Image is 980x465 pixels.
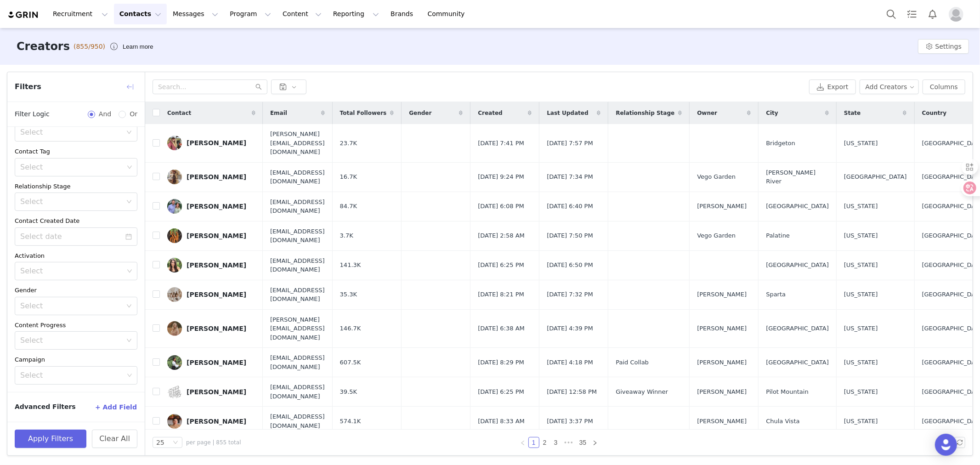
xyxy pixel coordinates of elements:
div: [PERSON_NAME] [187,291,246,298]
span: And [95,109,115,119]
span: City [766,109,778,117]
span: 23.7K [340,139,357,148]
button: Messages [167,4,224,24]
span: [PERSON_NAME] [697,202,747,211]
a: [PERSON_NAME] [167,228,255,243]
div: Select [20,163,124,172]
button: Recruitment [47,4,113,24]
span: Advanced Filters [15,402,76,412]
div: Select [20,128,122,137]
button: Add Creators [860,79,919,94]
span: [PERSON_NAME][EMAIL_ADDRESS][DOMAIN_NAME] [270,315,325,342]
button: Export [809,79,856,94]
span: Filters [15,81,41,92]
div: [PERSON_NAME] [187,388,246,396]
span: Bridgeton [766,139,795,148]
span: Relationship Stage [616,109,674,117]
li: 2 [539,437,550,448]
div: Gender [15,286,137,295]
span: [US_STATE] [844,417,878,426]
span: [US_STATE] [844,290,878,299]
button: Content [277,4,327,24]
div: Relationship Stage [15,182,137,191]
span: [DATE] 4:39 PM [547,324,593,333]
a: 2 [540,437,550,448]
button: Clear All [92,430,137,448]
div: Activation [15,251,137,261]
span: [DATE] 7:57 PM [547,139,593,148]
span: Email [270,109,287,117]
div: Select [20,301,122,311]
span: [PERSON_NAME] River [766,168,829,186]
span: [DATE] 8:21 PM [478,290,524,299]
button: Search [881,4,901,24]
div: [PERSON_NAME] [187,139,246,147]
span: [DATE] 6:25 PM [478,261,524,270]
span: [DATE] 6:40 PM [547,202,593,211]
div: Contact Created Date [15,216,137,226]
span: [DATE] 7:34 PM [547,172,593,181]
a: [PERSON_NAME] [167,136,255,150]
span: Owner [697,109,717,117]
span: 574.1K [340,417,361,426]
i: icon: down [127,373,132,379]
span: per page | 855 total [186,438,241,447]
span: [DATE] 8:33 AM [478,417,525,426]
span: Pilot Mountain [766,387,809,397]
span: Or [126,109,137,119]
button: Settings [918,39,969,54]
a: [PERSON_NAME] [167,199,255,214]
span: [DATE] 2:58 AM [478,231,525,240]
span: 35.3K [340,290,357,299]
img: e7a364dc-6161-4590-908d-037e9b9a5c34.jpg [167,258,182,272]
span: [GEOGRAPHIC_DATA] [766,358,829,367]
span: [EMAIL_ADDRESS][DOMAIN_NAME] [270,227,325,245]
span: 84.7K [340,202,357,211]
img: a45b599b-0c2e-40ff-acd8-3df2d98c72a1.jpg [167,199,182,214]
div: Select [20,267,124,276]
div: Content Progress [15,321,137,330]
span: [US_STATE] [844,202,878,211]
h3: Creators [17,38,70,55]
i: icon: down [126,338,132,344]
i: icon: right [592,440,598,446]
a: Brands [385,4,421,24]
button: Program [224,4,277,24]
span: [DATE] 7:32 PM [547,290,593,299]
span: [EMAIL_ADDRESS][DOMAIN_NAME] [270,286,325,304]
li: Next 3 Pages [561,437,576,448]
span: [EMAIL_ADDRESS][DOMAIN_NAME] [270,353,325,371]
i: icon: down [173,440,178,446]
a: [PERSON_NAME] [167,385,255,399]
span: [GEOGRAPHIC_DATA] [844,172,907,181]
img: placeholder-profile.jpg [949,7,963,22]
li: Next Page [589,437,600,448]
img: d1948510-b58b-48c0-931f-dfcb5a29ae0d.jpg [167,355,182,370]
span: Total Followers [340,109,387,117]
span: Paid Collab [616,358,649,367]
i: icon: down [126,130,132,136]
button: Notifications [923,4,943,24]
div: [PERSON_NAME] [187,232,246,239]
img: a70175f1-739e-409d-a292-30ee5ac55ace--s.jpg [167,228,182,243]
img: 0fe5cf45-9041-400b-b3da-b1ee8618b2d9.jpg [167,385,182,399]
span: [EMAIL_ADDRESS][DOMAIN_NAME] [270,383,325,401]
span: Created [478,109,502,117]
span: [EMAIL_ADDRESS][DOMAIN_NAME] [270,168,325,186]
span: [DATE] 3:37 PM [547,417,593,426]
input: Select date [15,227,137,246]
span: [US_STATE] [844,387,878,397]
li: 1 [528,437,539,448]
span: (855/950) [74,42,105,51]
span: [US_STATE] [844,231,878,240]
div: [PERSON_NAME] [187,418,246,425]
div: Contact Tag [15,147,137,156]
div: [PERSON_NAME] [187,325,246,332]
a: 1 [529,437,539,448]
span: [DATE] 12:58 PM [547,387,597,397]
a: 35 [577,437,589,448]
span: [PERSON_NAME] [697,290,747,299]
li: 35 [576,437,590,448]
div: Open Intercom Messenger [935,434,957,456]
div: [PERSON_NAME] [187,261,246,269]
